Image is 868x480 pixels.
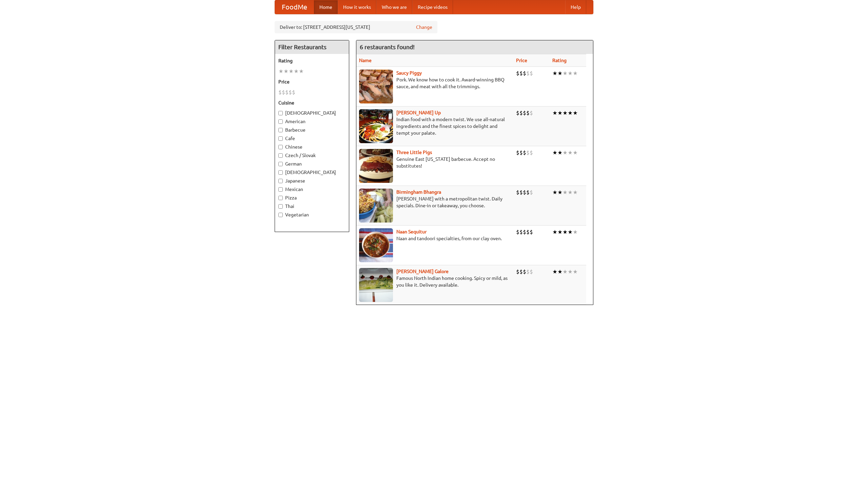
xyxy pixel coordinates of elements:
[278,118,346,125] label: American
[278,186,346,193] label: Mexican
[275,0,314,14] a: FoodMe
[359,195,511,209] p: [PERSON_NAME] with a metropolitan twist. Daily specials. Dine-in or takeaway, you choose.
[275,40,349,54] h4: Filter Restaurants
[565,0,586,14] a: Help
[523,268,526,275] li: $
[563,149,568,156] li: ★
[359,156,511,169] p: Genuine East [US_STATE] barbecue. Accept no substitutes!
[526,149,530,156] li: $
[396,110,441,115] a: [PERSON_NAME] Up
[396,229,427,234] a: Naan Sequitur
[516,189,519,196] li: $
[278,143,346,150] label: Chinese
[278,78,346,85] h5: Price
[359,149,393,183] img: littlepigs.jpg
[282,89,285,96] li: $
[526,109,530,117] li: $
[573,268,578,275] li: ★
[359,109,393,143] img: curryup.jpg
[285,89,289,96] li: $
[526,228,530,236] li: $
[292,89,295,96] li: $
[557,189,563,196] li: ★
[299,68,304,75] li: ★
[552,228,557,236] li: ★
[278,110,346,116] label: [DEMOGRAPHIC_DATA]
[530,70,533,77] li: $
[376,0,412,14] a: Who we are
[359,228,393,262] img: naansequitur.jpg
[278,169,346,176] label: [DEMOGRAPHIC_DATA]
[519,189,523,196] li: $
[278,135,346,142] label: Cafe
[552,189,557,196] li: ★
[519,70,523,77] li: $
[568,228,573,236] li: ★
[278,99,346,106] h5: Cuisine
[275,21,437,33] div: Deliver to: [STREET_ADDRESS][US_STATE]
[294,68,299,75] li: ★
[396,150,432,155] a: Three Little Pigs
[523,189,526,196] li: $
[557,268,563,275] li: ★
[278,203,346,210] label: Thai
[278,177,346,184] label: Japanese
[568,149,573,156] li: ★
[278,119,283,124] input: American
[359,70,393,103] img: saucy.jpg
[530,228,533,236] li: $
[278,160,346,167] label: German
[412,0,453,14] a: Recipe videos
[557,109,563,117] li: ★
[519,268,523,275] li: $
[516,228,519,236] li: $
[573,70,578,77] li: ★
[359,116,511,136] p: Indian food with a modern twist. We use all-natural ingredients and the finest spices to delight ...
[526,189,530,196] li: $
[523,228,526,236] li: $
[396,269,449,274] a: [PERSON_NAME] Galore
[359,76,511,90] p: Pork. We know how to cook it. Award-winning BBQ sauce, and meat with all the trimmings.
[519,228,523,236] li: $
[278,213,283,217] input: Vegetarian
[278,128,283,132] input: Barbecue
[516,70,519,77] li: $
[278,127,346,133] label: Barbecue
[530,268,533,275] li: $
[563,268,568,275] li: ★
[563,228,568,236] li: ★
[526,70,530,77] li: $
[523,149,526,156] li: $
[552,58,567,63] a: Rating
[360,44,415,50] ng-pluralize: 6 restaurants found!
[568,189,573,196] li: ★
[278,136,283,141] input: Cafe
[278,111,283,115] input: [DEMOGRAPHIC_DATA]
[568,268,573,275] li: ★
[526,268,530,275] li: $
[359,268,393,302] img: currygalore.jpg
[396,189,441,195] a: Birmingham Bhangra
[557,228,563,236] li: ★
[278,68,283,75] li: ★
[530,189,533,196] li: $
[416,24,432,31] a: Change
[519,109,523,117] li: $
[338,0,376,14] a: How it works
[568,70,573,77] li: ★
[396,70,422,76] b: Saucy Piggy
[519,149,523,156] li: $
[278,145,283,149] input: Chinese
[563,109,568,117] li: ★
[278,170,283,175] input: [DEMOGRAPHIC_DATA]
[278,187,283,192] input: Mexican
[283,68,289,75] li: ★
[552,149,557,156] li: ★
[278,204,283,209] input: Thai
[530,149,533,156] li: $
[557,70,563,77] li: ★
